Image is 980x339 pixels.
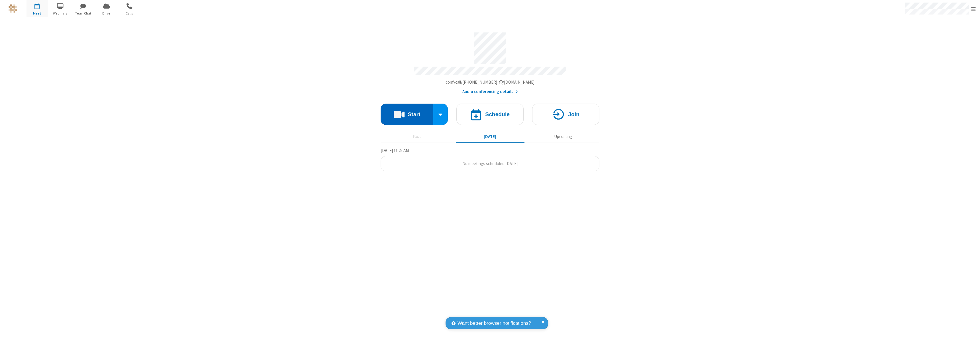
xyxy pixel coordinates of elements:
button: Upcoming [529,131,597,142]
span: [DATE] 11:25 AM [381,148,409,153]
button: [DATE] [456,131,524,142]
span: Team Chat [73,11,94,16]
button: Start [381,104,433,125]
h4: Schedule [485,112,510,117]
img: QA Selenium DO NOT DELETE OR CHANGE [9,4,17,13]
span: Webinars [50,11,71,16]
span: Drive [96,11,117,16]
span: Calls [119,11,140,16]
section: Today's Meetings [381,147,599,172]
button: Copy my meeting room linkCopy my meeting room link [446,79,535,86]
button: Past [383,131,452,142]
div: Start conference options [433,104,448,125]
button: Schedule [456,104,524,125]
h4: Join [568,112,579,117]
span: Copy my meeting room link [446,79,535,85]
button: Audio conferencing details [462,89,518,95]
iframe: Chat [966,324,976,335]
span: Want better browser notifications? [458,320,531,327]
span: No meetings scheduled [DATE] [462,161,518,166]
h4: Start [408,112,420,117]
section: Account details [381,28,599,95]
button: Join [532,104,599,125]
span: Meet [26,11,48,16]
